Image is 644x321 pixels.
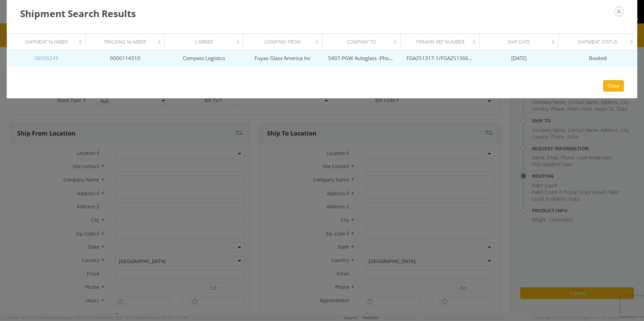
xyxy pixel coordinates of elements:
span: Booked [589,55,607,61]
td: 5407-PGW Autoglass -Phoenix Hub [322,50,401,67]
div: Tracking Number [92,39,162,45]
div: Ship Date [486,39,556,45]
a: 56936243 [34,55,58,61]
button: Close [603,80,624,92]
div: Primary Ref Number [407,39,477,45]
h3: Shipment Search Results [20,7,624,20]
td: Compass Logistics [164,50,243,67]
div: Shipment Status [565,39,635,45]
td: 0000114310 [86,50,164,67]
div: Company From [249,39,320,45]
span: [DATE] [511,55,527,61]
td: Fuyao Glass America Inc [243,50,322,67]
td: FGA251317-1/FGA251366-1/FGA251098-3/FGA251237-4 [401,50,480,67]
div: Carrier [170,39,241,45]
div: Company To [328,39,398,45]
div: Shipment Number [13,39,84,45]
